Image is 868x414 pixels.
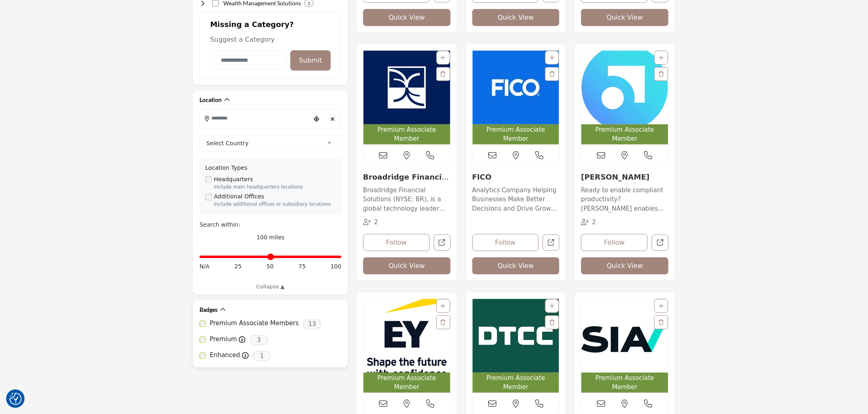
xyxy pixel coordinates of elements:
input: Premium checkbox [200,337,206,343]
button: Follow [472,234,539,251]
a: Collapse ▲ [200,283,341,291]
img: Depository Trust & Clearing Corporation (DTCC) [473,299,559,373]
a: Broadridge Financial Solutions (NYSE: BR), is a global technology leader with the trusted experti... [363,184,451,214]
button: Quick View [581,9,668,26]
span: Premium Associate Member [474,125,558,144]
p: Broadridge Financial Solutions (NYSE: BR), is a global technology leader with the trusted experti... [363,186,451,214]
h2: Missing a Category? [210,20,331,35]
a: FICO [472,173,492,181]
button: Quick View [472,257,560,274]
label: Premium [210,335,237,344]
span: 100 miles [256,234,285,241]
a: Broadridge Financial... [363,173,449,190]
span: 2 [374,218,378,226]
label: Additional Offices [214,192,264,201]
a: [PERSON_NAME] [581,173,649,181]
h3: FICO [472,173,560,182]
h2: Location [200,96,222,104]
span: Suggest a Category [210,36,275,43]
span: 2 [592,218,596,226]
div: Include main headquarters locations [214,184,336,191]
a: Open smarsh in new tab [652,234,668,251]
h3: Broadridge Financial Solutions, Inc. [363,173,451,182]
div: Followers [581,218,596,227]
img: FICO [473,51,559,124]
h2: Badges [200,306,218,314]
div: Location Types [205,164,336,172]
button: Quick View [363,9,451,26]
a: Add To List [550,303,554,309]
div: Clear search location [327,110,339,128]
button: Quick View [581,257,668,274]
label: Headquarters [214,175,253,184]
p: Analytics Company Helping Businesses Make Better Decisions and Drive Growth FICO is an analytics ... [472,186,560,214]
button: Follow [363,234,430,251]
b: 1 [307,0,310,6]
a: Add To List [659,54,664,61]
span: Premium Associate Member [583,373,666,392]
img: Smarsh [581,51,668,124]
input: Premium Associate Members checkbox [200,321,206,327]
a: Open broadridge-financial-solutions-inc in new tab [434,234,451,251]
label: Enhanced [210,351,240,360]
span: Premium Associate Member [365,125,449,144]
a: Analytics Company Helping Businesses Make Better Decisions and Drive Growth FICO is an analytics ... [472,184,560,214]
span: 100 [330,262,341,271]
a: Add To List [550,54,554,61]
a: Open Listing in new tab [473,51,559,144]
input: Search Location [200,110,310,126]
button: Follow [581,234,648,251]
span: 75 [298,262,306,271]
a: Open Listing in new tab [581,51,668,144]
span: 13 [303,319,321,329]
a: Add To List [441,303,446,309]
span: Premium Associate Member [365,373,449,392]
a: Add To List [441,54,446,61]
img: Revisit consent button [9,393,22,405]
a: Open Listing in new tab [363,51,450,144]
span: 1 [253,351,271,361]
h3: Smarsh [581,173,668,182]
input: Category Name [210,51,286,70]
span: Premium Associate Member [583,125,666,144]
span: 25 [234,262,242,271]
p: Ready to enable compliant productivity? [PERSON_NAME] enables companies to transform oversight in... [581,186,668,214]
img: Sia [581,299,668,373]
img: Ernst & Young LLP [363,299,450,373]
button: Quick View [363,257,451,274]
span: N/A [200,262,210,271]
label: Premium Associate Members [210,319,299,328]
a: Open Listing in new tab [363,299,450,393]
a: Add To List [659,303,664,309]
span: 3 [250,335,268,345]
div: Search within: [200,220,341,229]
a: Ready to enable compliant productivity? [PERSON_NAME] enables companies to transform oversight in... [581,184,668,214]
button: Quick View [472,9,560,26]
div: Include additional offices or subsidiary locations [214,201,336,208]
img: Broadridge Financial Solutions, Inc. [363,51,450,124]
a: Open fico in new tab [543,234,559,251]
a: Open Listing in new tab [581,299,668,393]
button: Consent Preferences [9,393,22,405]
a: Open Listing in new tab [473,299,559,393]
button: Submit [290,50,331,71]
span: Premium Associate Member [474,373,558,392]
input: Enhanced checkbox [200,353,206,359]
span: Select Country [206,138,324,148]
div: Followers [363,218,378,227]
div: Choose your current location [310,110,323,128]
span: 50 [267,262,274,271]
